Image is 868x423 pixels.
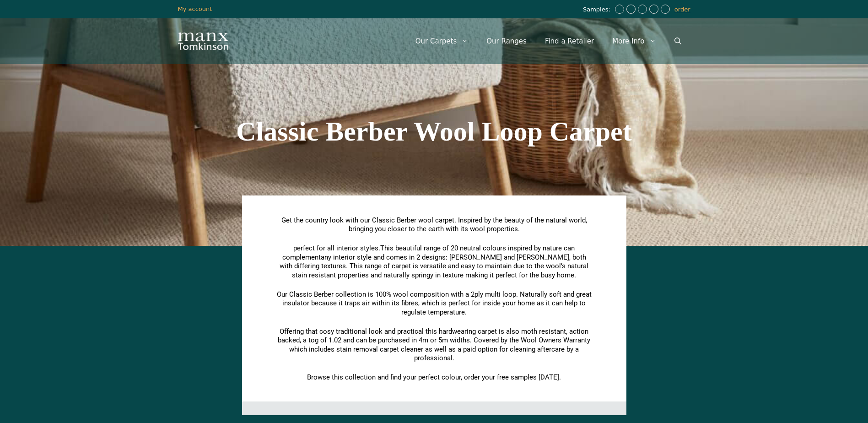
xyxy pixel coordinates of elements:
[178,118,690,145] h1: Classic Berber Wool Loop Carpet
[603,27,665,55] a: More Info
[276,216,592,234] p: Get the country look with our Classic Berber wool carpet. Inspired by the beauty of the natural w...
[665,27,690,55] a: Open Search Bar
[406,27,690,55] nav: Primary
[674,6,690,13] a: order
[536,27,603,55] a: Find a Retailer
[276,373,592,382] p: Browse this collection and find your perfect colour, order your free samples [DATE].
[477,27,536,55] a: Our Ranges
[406,27,478,55] a: Our Carpets
[280,253,588,279] span: any interior style and comes in 2 designs: [PERSON_NAME] and [PERSON_NAME], both with differing t...
[282,244,575,261] span: This beautiful range of 20 neutral colours inspired by nature can complement
[293,244,380,252] span: perfect for all interior styles.
[178,5,212,12] a: My account
[276,290,592,317] p: Our Classic Berber collection is 100% wool composition with a 2ply multi loop. Naturally soft and...
[178,33,228,50] img: Manx Tomkinson
[276,327,592,363] p: Offering that cosy traditional look and practical this hardwearing carpet is also moth resistant,...
[583,6,613,14] span: Samples:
